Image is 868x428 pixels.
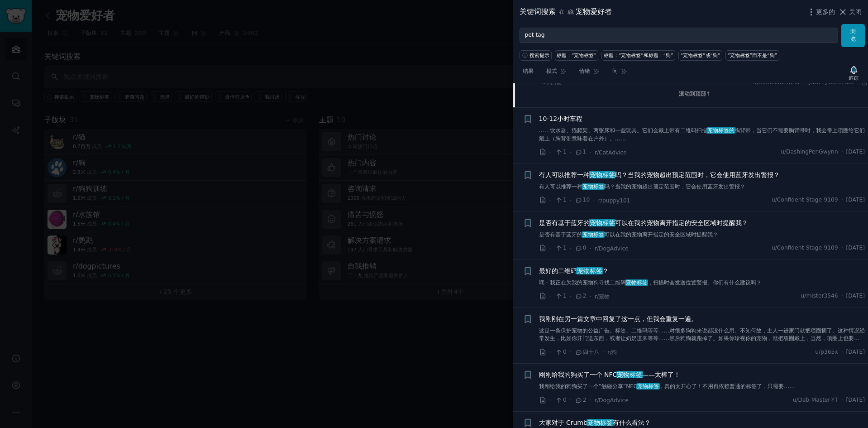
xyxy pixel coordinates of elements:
[576,7,612,16] font: 宠物爱好者
[841,245,843,251] font: ·
[595,397,629,404] font: r/DogAdvice
[841,197,843,203] font: ·
[838,7,862,17] button: 关闭
[678,50,722,61] a: “宠物标签”或“狗”
[570,149,572,156] font: ·
[637,383,659,390] font: 宠物标签
[563,349,567,355] font: 0
[841,24,865,47] button: 浏览
[845,64,862,83] button: 追踪
[555,50,599,61] a: 标题：“宠物标签”
[793,397,838,403] font: u/Dab-Master-YT
[539,171,590,178] font: 有人可以推荐一种
[550,197,552,204] font: ·
[539,418,651,428] a: 大家对于 Crumb宠物标签有什么看法？
[539,127,708,134] font: ……饮水器、猫爬架、两张床和一些玩具。它们会戴上带有二维码扫描
[583,245,587,251] font: 0
[615,171,780,178] font: 吗？当我的宠物超出预定范围时，它会使用蓝牙发出警报？
[539,419,587,426] font: 大家对于 Crumb
[801,293,838,299] font: u/mister3546
[577,267,602,274] font: 宠物标签
[543,64,570,83] a: 模式
[539,231,865,239] a: 是否有基于蓝牙的宠物标签可以在我的宠物离开指定的安全区域时提醒我？
[841,397,843,403] font: ·
[615,219,748,226] font: 可以在我的宠物离开指定的安全区域时提醒我？
[626,279,648,286] font: 宠物标签
[579,68,590,74] font: 情绪
[529,53,549,58] font: 搜索提示
[590,149,591,156] font: ·
[590,171,615,178] font: 宠物标签
[539,114,583,124] a: 10-12小时车程
[841,349,843,355] font: ·
[602,348,604,356] font: ·
[725,50,779,61] a: “宠物标签”而不是“狗”
[846,197,865,203] font: [DATE]
[607,349,617,356] font: r/狗
[539,183,865,191] a: 有人可以推荐一种宠物标签吗？当我的宠物超出预定范围时，它会使用蓝牙发出警报？
[595,293,610,300] font: r/宠物
[846,149,865,155] font: [DATE]
[815,349,838,355] font: u/p365x
[679,91,711,97] font: 滚动到顶部↑
[617,371,642,378] font: 宠物标签
[563,245,567,251] font: 1
[550,293,552,300] font: ·
[539,170,780,180] a: 有人可以推荐一种宠物标签吗？当我的宠物超出预定范围时，它会使用蓝牙发出警报？
[781,149,838,155] font: u/DashingPenGwynn
[520,64,537,83] a: 结果
[604,183,745,190] font: 吗？当我的宠物超出预定范围时，它会使用蓝牙发出警报？
[539,327,865,350] font: 这是一条保护宠物的公益广告。标签、二维码等等……对很多狗狗来说都没什么用。不知何故，主人一进家门就把项圈摘了。这种情况经常发生，比如你开门送东西，或者让奶奶进来等等……然后狗狗就跑掉了。如果你珍...
[587,419,613,426] font: 宠物标签
[849,8,862,15] font: 关闭
[598,197,630,204] font: r/puppy101
[539,279,865,287] a: 嘿 - 我正在为我的宠物狗寻找二维码宠物标签，扫描时会发送位置警报。你们有什么建议吗？
[846,245,865,251] font: [DATE]
[539,266,609,276] a: 最好的二维码宠物标签？
[557,53,596,58] font: 标题：“宠物标签”
[772,245,838,251] font: u/Confident-Stage-9109
[570,197,572,204] font: ·
[520,28,838,43] input: 尝试与您的业务相关的关键字
[681,53,720,58] font: “宠物标签”或“狗”
[583,397,587,403] font: 2
[546,68,557,74] font: 模式
[583,149,587,155] font: 1
[539,218,748,228] a: 是否有基于蓝牙的宠物标签可以在我的宠物离开指定的安全区域时提醒我？
[604,53,673,58] font: 标题：“宠物标签”和标题：“狗”
[727,53,777,58] font: “宠物标签”而不是“狗”
[539,315,697,322] font: 我刚刚在另一篇文章中回复了这一点，但我会重复一遍。
[590,219,615,226] font: 宠物标签
[539,371,617,378] font: 刚刚给我的狗买了一个 NFC
[846,349,865,355] font: [DATE]
[772,197,838,203] font: u/Confident-Stage-9109
[550,396,552,404] font: ·
[590,293,591,300] font: ·
[583,349,599,355] font: 四十八
[583,197,590,203] font: 10
[593,197,595,204] font: ·
[846,293,865,299] font: [DATE]
[850,28,856,43] font: 浏览
[604,231,718,238] font: 可以在我的宠物离开指定的安全区域时提醒我？
[570,293,572,300] font: ·
[539,231,582,238] font: 是否有基于蓝牙的
[539,267,577,274] font: 最好的二维码
[841,293,843,299] font: ·
[539,183,582,190] font: 有人可以推荐一种
[609,64,630,83] a: 问
[539,127,865,143] a: ……饮水器、猫爬架、两张床和一些玩具。它们会戴上带有二维码扫描宠物标签的胸背带，当它们不需要胸背带时，我会带上项圈给它们戴上（胸背带意味着在户外）。……
[582,183,604,190] font: 宠物标签
[539,370,681,380] a: 刚刚给我的狗买了一个 NFC宠物标签——太棒了！
[539,383,865,391] a: 我刚给我的狗狗买了一个“触碰分享”NFC宠物标签，真的太开心了！不用再依赖普通的标签了，只需要……
[595,149,627,156] font: r/CatAdvice
[539,314,697,324] a: 我刚刚在另一篇文章中回复了这一点，但我会重复一遍。
[659,383,795,390] font: ，真的太开心了！不用再依赖普通的标签了，只需要……
[613,419,651,426] font: 有什么看法？
[550,348,552,356] font: ·
[583,293,587,299] font: 2
[841,149,843,155] font: ·
[539,219,590,226] font: 是否有基于蓝牙的
[520,50,552,61] button: 搜索提示
[576,64,603,83] a: 情绪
